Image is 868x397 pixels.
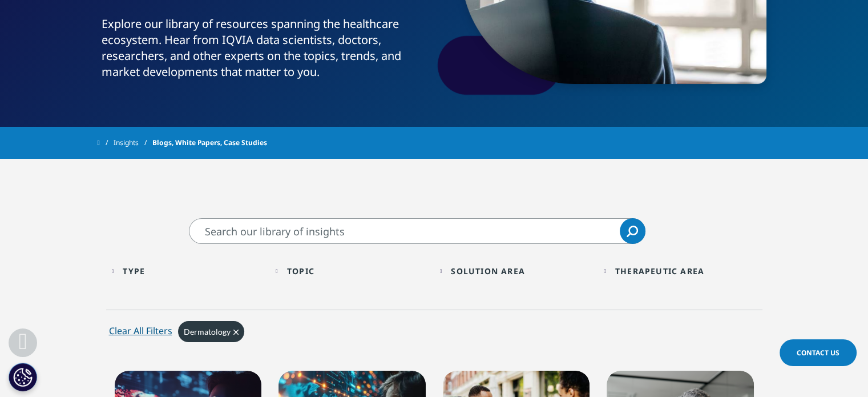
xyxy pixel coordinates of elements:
div: Type facet. [123,266,145,276]
div: Topic facet. [287,266,314,276]
div: Clear All Filters [109,324,172,338]
div: Remove inclusion filter on Dermatology [178,321,244,342]
div: Active filters [106,318,762,354]
svg: Search [627,226,638,237]
input: Search [189,218,645,244]
a: Search [620,218,645,244]
span: Dermatology [184,327,231,336]
div: Solution Area facet. [451,266,525,276]
button: Cookies Settings [9,363,37,391]
a: Insights [114,133,152,153]
div: Therapeutic Area facet. [615,266,704,276]
svg: Clear [233,330,239,335]
p: Explore our library of resources spanning the healthcare ecosystem. Hear from IQVIA data scientis... [102,16,430,87]
span: Contact Us [797,348,839,358]
span: Blogs, White Papers, Case Studies [152,133,267,153]
a: Contact Us [780,339,857,366]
